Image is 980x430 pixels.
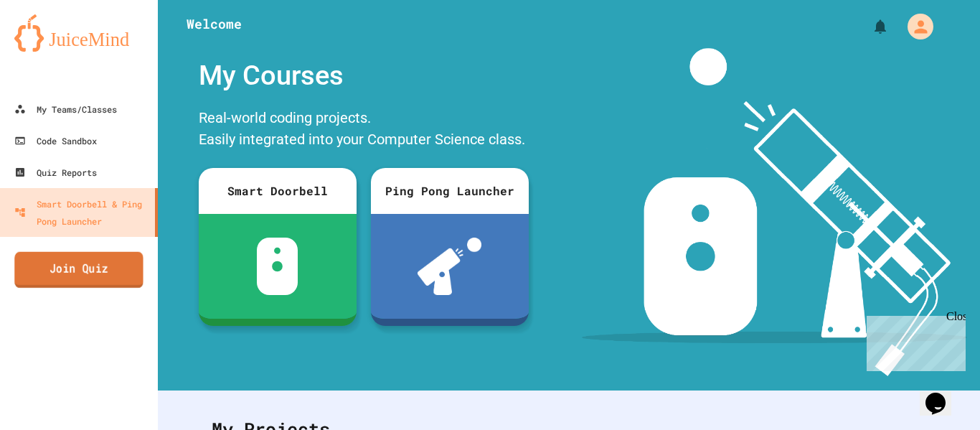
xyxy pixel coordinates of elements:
div: My Notifications [845,14,892,39]
a: Join Quiz [14,252,143,288]
div: My Teams/Classes [14,101,117,118]
img: sdb-white.svg [257,238,298,295]
img: logo-orange.svg [14,14,143,52]
img: banner-image-my-projects.png [582,48,966,376]
div: My Account [892,10,937,43]
div: Smart Doorbell & Ping Pong Launcher [14,195,149,230]
div: Real-world coding projects. Easily integrated into your Computer Science class. [192,103,536,157]
div: Smart Doorbell [199,168,357,214]
div: Ping Pong Launcher [371,168,529,214]
iframe: chat widget [920,373,966,416]
div: Quiz Reports [14,164,97,181]
div: My Courses [192,48,536,103]
div: Chat with us now!Close [6,6,99,91]
img: ppl-with-ball.png [418,238,481,295]
div: Code Sandbox [14,132,97,149]
iframe: chat widget [861,310,966,371]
